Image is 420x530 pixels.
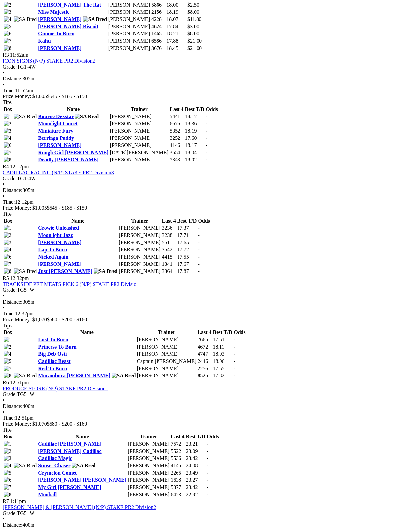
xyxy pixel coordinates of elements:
img: 1 [4,441,11,447]
span: - [234,366,235,371]
td: 18.17 [184,113,205,120]
img: 5 [4,24,11,30]
span: 11:52am [10,52,28,58]
span: - [198,225,199,231]
span: • [3,293,5,299]
span: - [207,477,208,483]
td: 23.09 [186,448,206,455]
td: 4415 [161,254,176,260]
span: Time: [3,88,15,93]
th: Last 4 [170,434,185,440]
span: - [198,261,199,267]
a: [PERSON_NAME] [38,16,81,22]
td: 17.67 [177,261,197,267]
span: • [3,397,5,403]
img: 1 [4,114,11,119]
img: 8 [4,268,11,274]
span: • [3,82,5,87]
td: 6586 [151,38,165,44]
img: SA Bred [94,268,117,274]
td: [PERSON_NAME] [118,239,161,246]
span: $8.00 [187,9,199,15]
span: $11.00 [187,16,201,22]
td: [PERSON_NAME] [118,261,161,267]
a: Miss Majestic [38,9,69,15]
th: Last 4 [169,106,184,113]
img: SA Bred [72,463,95,469]
td: 4145 [170,462,185,469]
span: Time: [3,199,15,205]
div: 305m [3,187,417,193]
td: 17.87 [177,268,197,275]
img: 6 [4,254,11,260]
td: 18.06 [213,358,233,365]
td: [PERSON_NAME] [108,2,150,8]
td: 17.61 [213,336,233,343]
td: 18.04 [184,149,205,156]
td: 5352 [169,128,184,134]
td: 5377 [170,484,185,491]
img: 3 [4,456,11,461]
img: SA Bred [14,114,37,119]
img: SA Bred [14,16,37,22]
span: Grade: [3,392,17,397]
span: $3.00 [187,24,199,29]
span: • [3,70,5,75]
a: PRODUCE STORE (N/P) STAKE PR2 Division1 [3,386,108,391]
td: 17.60 [184,135,205,141]
a: Red To Burn [38,366,67,371]
span: 12:32pm [10,275,29,281]
div: TG1-4W [3,64,417,70]
span: - [234,351,235,357]
th: Last 4 [197,329,212,336]
img: SA Bred [83,16,107,22]
td: 23.21 [186,441,206,447]
img: 7 [4,366,11,371]
span: Tips [3,323,12,328]
a: TRACKSIDE PET MEATS PICK 6 (N/P) STAKE PR2 Divisio [3,281,136,287]
td: 1341 [161,261,176,267]
a: [PERSON_NAME] [38,142,81,148]
span: - [206,142,207,148]
span: - [198,268,199,274]
td: 3364 [161,268,176,275]
td: [PERSON_NAME] [110,113,169,120]
td: [PERSON_NAME] [127,491,170,498]
img: 2 [4,232,11,238]
th: Odds [206,434,219,440]
td: 23.27 [186,477,206,483]
td: 3238 [161,232,176,239]
td: [PERSON_NAME] [110,135,169,141]
span: Box [4,434,12,439]
td: [PERSON_NAME] [108,38,150,44]
td: [DATE][PERSON_NAME] [110,149,169,156]
th: Name [38,218,118,224]
span: Tips [3,427,12,433]
span: • [3,181,5,187]
span: R3 [3,52,9,58]
img: SA Bred [14,463,37,469]
a: Cadillac [PERSON_NAME] [38,441,101,447]
img: 4 [4,16,11,22]
td: [PERSON_NAME] [118,225,161,231]
div: 400m [3,403,417,409]
th: Best T/D [213,329,233,336]
span: - [207,484,208,490]
td: 7665 [197,336,212,343]
td: 18.36 [184,120,205,127]
td: [PERSON_NAME] [136,365,197,372]
div: 12:12pm [3,199,417,205]
td: [PERSON_NAME] [127,477,170,483]
td: 1638 [170,477,185,483]
td: 7572 [170,441,185,447]
span: $21.00 [187,38,202,44]
div: 11:52am [3,88,417,94]
td: [PERSON_NAME] [127,441,170,447]
span: Grade: [3,64,17,70]
a: Moonlight Comet [38,121,77,126]
td: 18.00 [166,2,186,8]
td: 4228 [151,16,165,23]
span: $545 - $185 - $150 [47,205,87,211]
td: 5343 [169,157,184,163]
span: Time: [3,415,15,421]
